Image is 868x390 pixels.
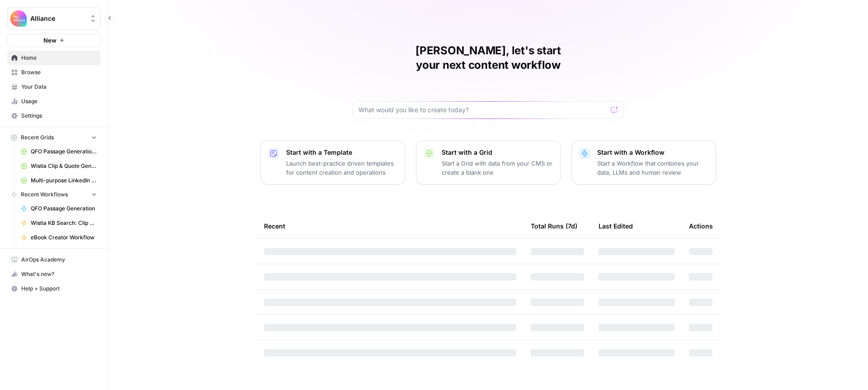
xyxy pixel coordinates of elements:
[17,144,101,159] a: QFO Passage Generation Grid (PMA)
[21,133,54,142] span: Recent Grids
[31,176,97,185] span: Multi-purpose LinkedIn Workflow Grid
[21,285,97,293] span: Help + Support
[260,140,405,185] button: Start with a TemplateLaunch best-practice driven templates for content creation and operations
[10,10,27,27] img: Alliance Logo
[43,36,57,45] span: New
[7,51,101,65] a: Home
[416,140,561,185] button: Start with a GridStart a Grid with data from your CMS or create a blank one
[31,162,97,170] span: Wistia Clip & Quote Generator
[7,252,101,267] a: AirOps Academy
[31,205,97,213] span: QFO Passage Generation
[7,131,101,144] button: Recent Grids
[21,256,97,264] span: AirOps Academy
[31,147,97,156] span: QFO Passage Generation Grid (PMA)
[597,148,708,157] p: Start with a Workflow
[7,33,101,47] button: New
[571,140,716,185] button: Start with a WorkflowStart a Workflow that combines your data, LLMs and human review
[7,109,101,123] a: Settings
[264,214,516,238] div: Recent
[30,14,85,23] span: Alliance
[7,7,101,30] button: Workspace: Alliance
[7,188,101,201] button: Recent Workflows
[17,216,101,230] a: Wistia KB Search: Clip & Takeaway Generator
[689,214,713,238] div: Actions
[286,148,397,157] p: Start with a Template
[353,43,624,72] h1: [PERSON_NAME], let's start your next content workflow
[17,201,101,216] a: QFO Passage Generation
[597,159,708,177] p: Start a Workflow that combines your data, LLMs and human review
[7,267,101,281] button: What's new?
[17,159,101,173] a: Wistia Clip & Quote Generator
[21,68,97,76] span: Browse
[31,219,97,227] span: Wistia KB Search: Clip & Takeaway Generator
[31,233,97,242] span: eBook Creator Workflow
[359,105,607,114] input: What would you like to create today?
[17,230,101,245] a: eBook Creator Workflow
[21,54,97,62] span: Home
[21,97,97,105] span: Usage
[286,159,397,177] p: Launch best-practice driven templates for content creation and operations
[7,281,101,296] button: Help + Support
[7,94,101,109] a: Usage
[17,173,101,188] a: Multi-purpose LinkedIn Workflow Grid
[599,214,633,238] div: Last Edited
[21,83,97,91] span: Your Data
[21,112,97,120] span: Settings
[442,159,553,177] p: Start a Grid with data from your CMS or create a blank one
[442,148,553,157] p: Start with a Grid
[7,65,101,80] a: Browse
[21,190,68,199] span: Recent Workflows
[531,214,577,238] div: Total Runs (7d)
[7,80,101,94] a: Your Data
[8,267,100,281] div: What's new?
